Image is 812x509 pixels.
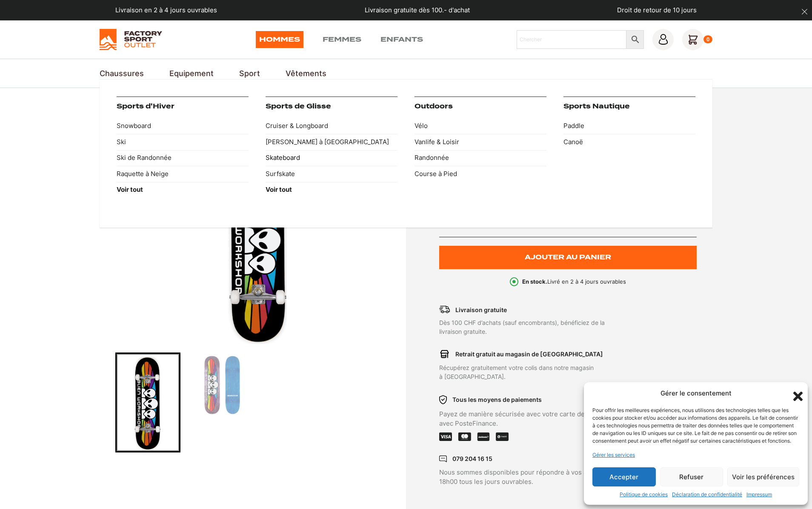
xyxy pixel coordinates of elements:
[117,150,249,166] a: Ski de Randonnée
[115,6,217,15] p: Livraison en 2 à 4 jours ouvrables
[100,68,144,79] a: Chaussures
[617,6,697,15] p: Droit de retour de 10 jours
[266,182,397,198] a: Voir tout
[525,254,611,261] span: Ajouter au panier
[189,353,254,452] div: Go to slide 2
[746,491,772,498] a: Impressum
[452,395,542,404] p: Tous les moyens de paiements
[115,131,402,344] div: 1 of 2
[266,102,331,110] a: Sports de Glisse
[522,278,547,285] b: En stock.
[439,318,645,336] p: Dès 100 CHF d’achats (sauf encombrants), bénéficiez de la livraison gratuite.
[365,6,470,15] p: Livraison gratuite dès 100.- d'achat
[415,150,546,166] a: Randonnée
[169,68,214,79] a: Equipement
[592,451,635,459] a: Gérer les services
[323,31,361,48] a: Femmes
[563,102,630,110] a: Sports Nautique
[455,305,507,314] p: Livraison gratuite
[522,278,626,286] p: Livré en 2 à 4 jours ouvrables
[797,4,812,19] button: dismiss
[266,150,397,166] a: Skateboard
[415,118,546,134] a: Vélo
[115,353,180,452] div: Go to slide 1
[415,166,546,182] a: Course à Pied
[672,491,742,498] a: Déclaration de confidentialité
[415,134,546,150] a: Vanlife & Loisir
[439,409,645,429] p: Payez de manière sécurisée avec votre carte de crédit, Twint ou avec PosteFinance.
[563,118,695,134] a: Paddle
[439,468,645,487] p: Nous sommes disponibles pour répondre à vos appels de 09h00 à 18h00 tous les jours ouvrables.
[592,467,656,486] button: Accepter
[266,185,292,193] strong: Voir tout
[439,246,697,269] button: Ajouter au panier
[117,134,249,150] a: Ski
[563,134,695,150] a: Canoë
[455,350,603,358] p: Retrait gratuit au magasin de [GEOGRAPHIC_DATA]
[592,407,798,445] div: Pour offrir les meilleures expériences, nous utilisons des technologies telles que les cookies po...
[620,491,668,498] a: Politique de cookies
[703,35,712,44] div: 0
[117,166,249,182] a: Raquette à Neige
[286,68,326,79] a: Vêtements
[117,182,249,198] a: Voir tout
[452,454,492,463] p: 079 204 16 15
[266,166,397,182] a: Surfskate
[266,118,397,134] a: Cruiser & Longboard
[660,389,732,398] div: Gérer le consentement
[239,68,260,79] a: Sport
[517,30,626,49] input: Chercher
[660,467,723,486] button: Refuser
[117,118,249,134] a: Snowboard
[791,389,799,398] div: Fermer la boîte de dialogue
[380,31,423,48] a: Enfants
[117,102,174,110] a: Sports d'Hiver
[266,134,397,150] a: [PERSON_NAME] à [GEOGRAPHIC_DATA]
[415,102,453,110] a: Outdoors
[117,185,143,193] strong: Voir tout
[439,363,645,381] p: Récupérez gratuitement votre colis dans notre magasin à [GEOGRAPHIC_DATA].
[256,31,303,48] a: Hommes
[727,467,799,486] button: Voir les préférences
[100,29,162,50] img: Factory Sport Outlet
